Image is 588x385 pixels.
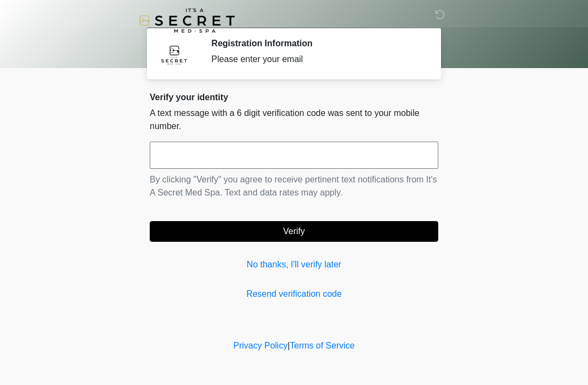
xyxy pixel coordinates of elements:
[150,92,438,102] h2: Verify your identity
[150,288,438,301] a: Resend verification code
[158,38,191,71] img: Agent Avatar
[150,173,438,199] p: By clicking "Verify" you agree to receive pertinent text notifications from It's A Secret Med Spa...
[211,53,422,66] div: Please enter your email
[139,8,235,33] img: It's A Secret Med Spa Logo
[150,258,438,271] a: No thanks, I'll verify later
[287,341,290,350] a: |
[234,341,288,350] a: Privacy Policy
[290,341,354,350] a: Terms of Service
[150,221,438,242] button: Verify
[150,107,438,133] p: A text message with a 6 digit verification code was sent to your mobile number.
[211,38,422,48] h2: Registration Information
